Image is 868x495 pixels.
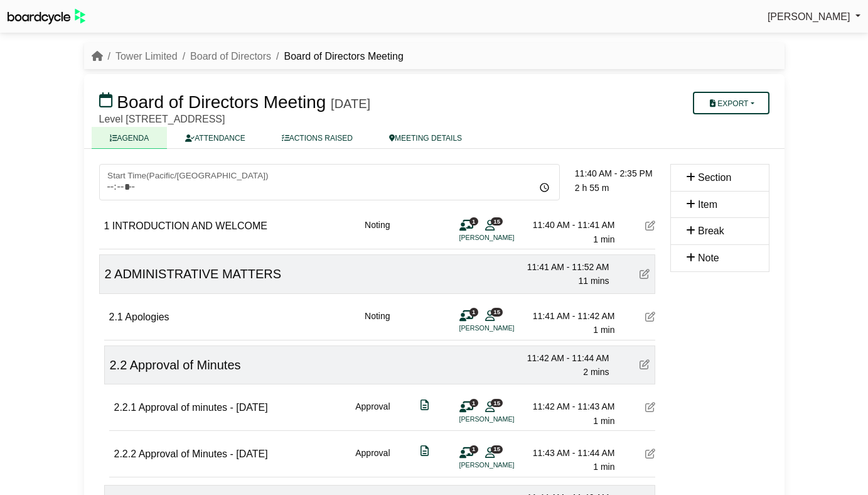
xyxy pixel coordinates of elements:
[593,462,614,472] span: 1 min
[365,309,390,337] div: Noting
[331,96,370,111] div: [DATE]
[575,183,609,193] span: 2 h 55 m
[768,11,850,22] span: [PERSON_NAME]
[264,127,371,149] a: ACTIONS RAISED
[459,232,554,243] li: [PERSON_NAME]
[527,309,615,323] div: 11:41 AM - 11:42 AM
[522,351,609,365] div: 11:42 AM - 11:44 AM
[271,48,404,65] li: Board of Directors Meeting
[125,312,169,322] span: Apologies
[110,358,127,372] span: 2.2
[527,218,615,232] div: 11:40 AM - 11:41 AM
[575,166,663,180] div: 11:40 AM - 2:35 PM
[698,199,717,210] span: Item
[593,234,614,244] span: 1 min
[114,402,137,413] span: 2.2.1
[139,402,268,413] span: Approval of minutes - [DATE]
[693,92,769,114] button: Export
[593,325,614,335] span: 1 min
[491,217,503,226] span: 15
[114,449,137,459] span: 2.2.2
[578,276,609,286] span: 11 mins
[698,253,719,263] span: Note
[583,367,609,377] span: 2 mins
[109,312,123,322] span: 2.1
[527,446,615,460] div: 11:43 AM - 11:44 AM
[698,226,724,236] span: Break
[92,127,168,149] a: AGENDA
[99,114,225,124] span: Level [STREET_ADDRESS]
[365,218,390,246] div: Noting
[371,127,480,149] a: MEETING DETAILS
[491,399,503,407] span: 15
[469,399,478,407] span: 1
[8,9,85,24] img: BoardcycleBlackGreen-aaafeed430059cb809a45853b8cf6d952af9d84e6e89e1f1685b34bfd5cb7d64.svg
[698,172,731,183] span: Section
[355,446,390,474] div: Approval
[469,308,478,316] span: 1
[355,400,390,428] div: Approval
[491,445,503,454] span: 15
[117,92,326,112] span: Board of Directors Meeting
[469,217,478,226] span: 1
[491,308,503,316] span: 15
[139,449,268,459] span: Approval of Minutes - [DATE]
[92,48,404,65] nav: breadcrumb
[115,51,178,62] a: Tower Limited
[527,400,615,413] div: 11:42 AM - 11:43 AM
[104,220,110,231] span: 1
[114,267,281,281] span: ADMINISTRATIVE MATTERS
[459,414,554,425] li: [PERSON_NAME]
[105,267,112,281] span: 2
[459,323,554,334] li: [PERSON_NAME]
[522,260,609,274] div: 11:41 AM - 11:52 AM
[130,358,241,372] span: Approval of Minutes
[469,445,478,454] span: 1
[167,127,263,149] a: ATTENDANCE
[593,416,614,426] span: 1 min
[190,51,271,62] a: Board of Directors
[768,9,860,25] a: [PERSON_NAME]
[459,460,554,471] li: [PERSON_NAME]
[112,220,267,231] span: INTRODUCTION AND WELCOME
